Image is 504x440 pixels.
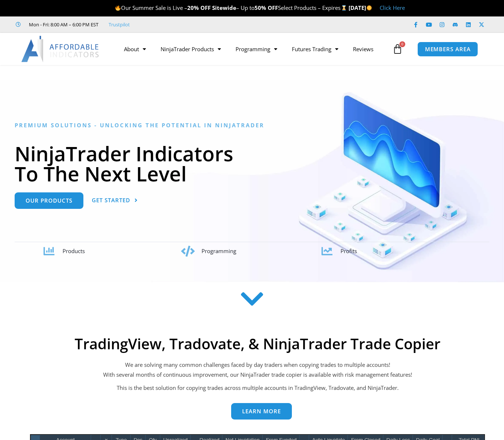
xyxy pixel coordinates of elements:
[346,41,381,57] a: Reviews
[21,36,100,62] img: LogoAI | Affordable Indicators – NinjaTrader
[255,4,278,11] strong: 50% OFF
[115,4,348,11] span: Our Summer Sale is Live – – Up to Select Products – Expires
[115,5,121,11] img: 🔥
[63,247,85,255] span: Products
[23,360,492,380] p: We are solving many common challenges faced by day traders when copying trades to multiple accoun...
[341,247,357,255] span: Profits
[27,20,98,29] span: Mon - Fri: 8:00 AM – 6:00 PM EST
[417,42,478,57] a: MEMBERS AREA
[23,335,492,353] h2: TradingView, Tradovate, & NinjaTrader Trade Copier
[242,409,281,414] span: Learn more
[153,41,228,57] a: NinjaTrader Products
[23,383,492,393] p: This is the best solution for copying trades across multiple accounts in TradingView, Tradovate, ...
[285,41,346,57] a: Futures Trading
[15,192,83,209] a: Our Products
[231,403,292,420] a: Learn more
[26,198,72,203] span: Our Products
[187,4,211,11] strong: 20% OFF
[380,4,405,11] a: Click Here
[228,41,285,57] a: Programming
[92,192,138,209] a: Get Started
[92,198,130,203] span: Get Started
[117,41,153,57] a: About
[381,38,414,60] a: 0
[109,20,130,29] a: Trustpilot
[425,46,471,52] span: MEMBERS AREA
[212,4,236,11] strong: Sitewide
[202,247,236,255] span: Programming
[349,4,372,11] strong: [DATE]
[15,143,489,184] h1: NinjaTrader Indicators To The Next Level
[117,41,391,57] nav: Menu
[366,5,372,11] img: 🌞
[341,5,347,11] img: ⌛
[399,41,405,47] span: 0
[15,122,489,129] h6: Premium Solutions - Unlocking the Potential in NinjaTrader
